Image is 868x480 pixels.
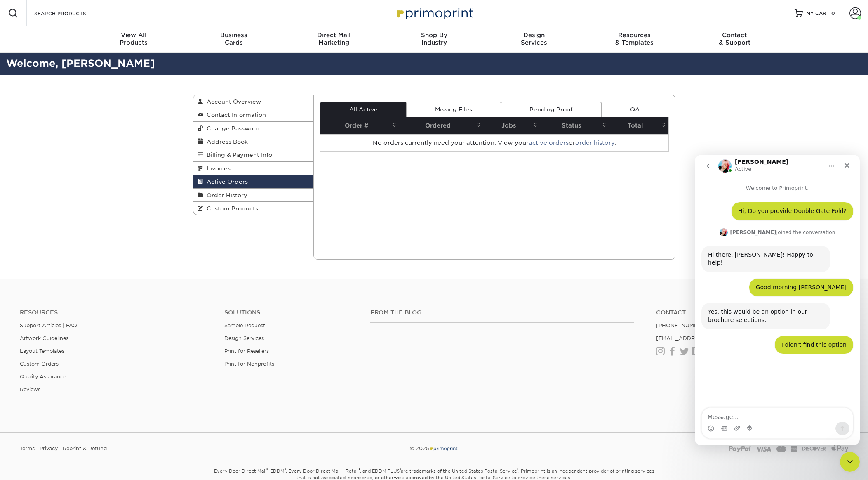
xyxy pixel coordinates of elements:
[183,31,284,46] div: Cards
[193,95,314,108] a: Account Overview
[84,26,184,53] a: View AllProducts
[285,468,286,472] sup: ®
[203,138,248,145] span: Address Book
[601,102,668,117] a: QA
[584,31,685,39] span: Resources
[320,117,399,134] th: Order #
[203,205,258,212] span: Custom Products
[393,4,475,22] img: Primoprint
[224,309,358,316] h4: Solutions
[266,468,268,472] sup: ®
[320,102,406,117] a: All Active
[656,322,707,329] a: [PHONE_NUMBER]
[84,31,184,39] span: View All
[483,117,540,134] th: Jobs
[20,361,59,367] a: Custom Orders
[609,117,668,134] th: Total
[84,31,184,46] div: Products
[193,135,314,148] a: Address Book
[203,178,248,185] span: Active Orders
[294,442,574,455] div: © 2025
[20,348,64,354] a: Layout Templates
[40,442,58,455] a: Privacy
[20,442,35,455] a: Terms
[384,31,484,39] span: Shop By
[20,386,40,393] a: Reviews
[484,26,584,53] a: DesignServices
[224,322,265,329] a: Sample Request
[203,111,266,118] span: Contact Information
[284,31,384,46] div: Marketing
[831,10,835,16] span: 0
[193,189,314,202] a: Order History
[429,445,458,452] img: Primoprint
[806,10,830,17] span: MY CART
[203,98,261,105] span: Account Overview
[224,348,269,354] a: Print for Resellers
[584,31,685,46] div: & Templates
[20,374,66,380] a: Quality Assurance
[20,335,68,341] a: Artwork Guidelines
[656,309,848,316] a: Contact
[193,175,314,188] a: Active Orders
[284,31,384,39] span: Direct Mail
[33,8,114,18] input: SEARCH PRODUCTS.....
[575,140,614,146] a: order history
[484,31,584,39] span: Design
[370,309,634,316] h4: From the Blog
[400,468,401,472] sup: ®
[359,468,360,472] sup: ®
[529,140,569,146] a: active orders
[501,102,601,117] a: Pending Proof
[484,31,584,46] div: Services
[224,361,274,367] a: Print for Nonprofits
[20,322,77,329] a: Support Articles | FAQ
[224,335,264,341] a: Design Services
[406,102,501,117] a: Missing Files
[384,31,484,46] div: Industry
[685,31,785,39] span: Contact
[193,148,314,161] a: Billing & Payment Info
[20,309,212,316] h4: Resources
[320,134,668,151] td: No orders currently need your attention. View your or .
[193,108,314,121] a: Contact Information
[193,162,314,175] a: Invoices
[284,26,384,53] a: Direct MailMarketing
[685,31,785,46] div: & Support
[203,165,231,172] span: Invoices
[695,155,860,445] iframe: To enrich screen reader interactions, please activate Accessibility in Grammarly extension settings
[656,335,755,341] a: [EMAIL_ADDRESS][DOMAIN_NAME]
[63,442,107,455] a: Reprint & Refund
[203,125,260,132] span: Change Password
[384,26,484,53] a: Shop ByIndustry
[517,468,518,472] sup: ®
